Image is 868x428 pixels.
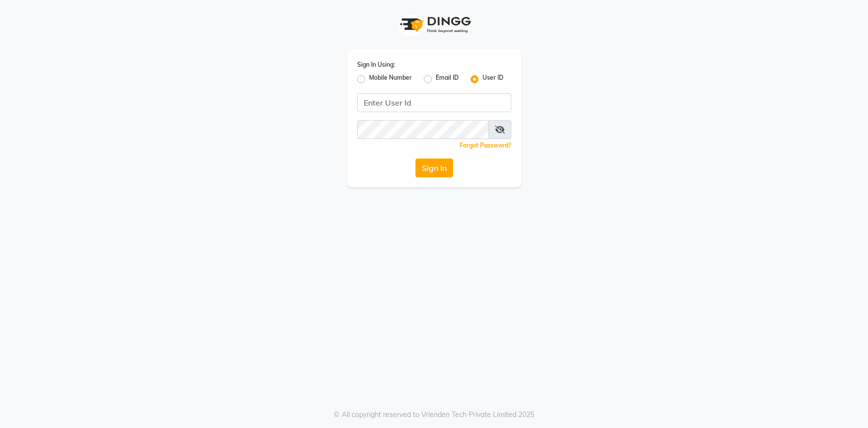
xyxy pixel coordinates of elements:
a: Forgot Password? [460,142,511,149]
label: User ID [482,73,503,85]
input: Username [357,120,489,139]
input: Username [357,93,511,112]
label: Email ID [436,73,459,85]
label: Mobile Number [369,73,412,85]
button: Sign In [415,158,453,177]
label: Sign In Using: [357,60,395,69]
img: logo1.svg [394,10,474,39]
